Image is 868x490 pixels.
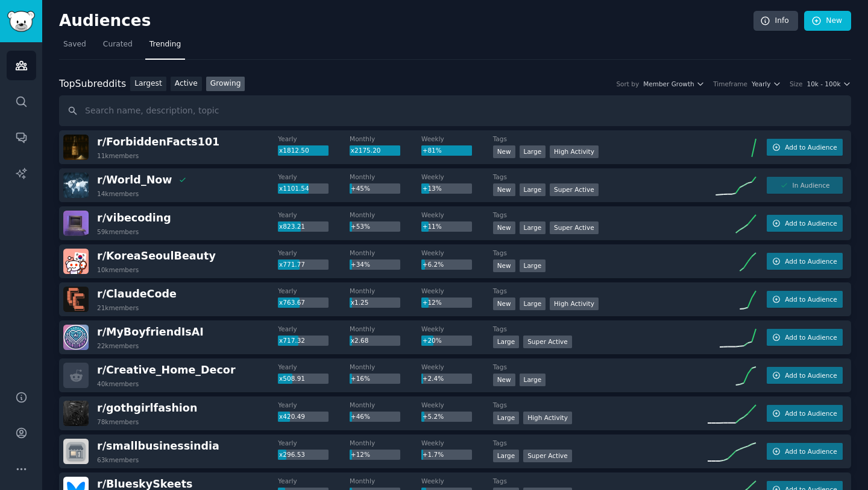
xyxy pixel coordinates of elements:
[767,443,843,460] button: Add to Audience
[423,375,444,382] span: +2.4%
[785,219,837,227] span: Add to Audience
[520,183,546,196] div: Large
[278,477,350,485] dt: Yearly
[350,173,421,181] dt: Monthly
[767,367,843,384] button: Add to Audience
[350,363,421,371] dt: Monthly
[97,288,177,300] span: r/ ClaudeCode
[279,413,305,420] span: x420.49
[785,257,837,266] span: Add to Audience
[493,145,515,158] div: New
[785,371,837,380] span: Add to Audience
[279,261,305,268] span: x771.77
[807,80,840,88] span: 10k - 100k
[785,143,837,151] span: Add to Audience
[350,249,421,257] dt: Monthly
[59,11,753,31] h2: Audiences
[807,80,851,88] button: 10k - 100k
[278,325,350,333] dt: Yearly
[97,304,139,312] div: 21k members
[493,183,515,196] div: New
[423,337,442,344] span: +20%
[493,374,515,386] div: New
[97,266,139,274] div: 10k members
[59,77,126,92] div: Top Subreddits
[550,297,599,310] div: High Activity
[97,456,139,464] div: 63k members
[523,336,572,348] div: Super Active
[99,35,137,60] a: Curated
[520,374,546,386] div: Large
[421,363,493,371] dt: Weekly
[767,253,843,270] button: Add to Audience
[421,249,493,257] dt: Weekly
[493,297,515,310] div: New
[103,39,133,50] span: Curated
[804,11,851,31] a: New
[351,261,370,268] span: +34%
[278,135,350,143] dt: Yearly
[493,249,708,257] dt: Tags
[59,35,90,60] a: Saved
[97,227,139,236] div: 59k members
[63,439,89,464] img: smallbusinessindia
[616,80,639,88] div: Sort by
[752,80,770,88] span: Yearly
[493,211,708,219] dt: Tags
[493,287,708,295] dt: Tags
[350,325,421,333] dt: Monthly
[493,135,708,143] dt: Tags
[520,145,546,158] div: Large
[279,147,309,154] span: x1812.50
[421,325,493,333] dt: Weekly
[63,39,86,50] span: Saved
[713,80,747,88] div: Timeframe
[278,287,350,295] dt: Yearly
[423,185,442,192] span: +13%
[97,380,139,388] div: 40k members
[423,261,444,268] span: +6.2%
[350,211,421,219] dt: Monthly
[493,325,708,333] dt: Tags
[767,291,843,308] button: Add to Audience
[97,326,204,338] span: r/ MyBoyfriendIsAI
[97,418,139,426] div: 78k members
[351,223,370,230] span: +53%
[63,173,89,198] img: World_Now
[767,405,843,422] button: Add to Audience
[97,440,219,452] span: r/ smallbusinessindia
[421,135,493,143] dt: Weekly
[351,451,370,458] span: +12%
[59,95,851,126] input: Search name, description, topic
[785,447,837,456] span: Add to Audience
[97,364,236,376] span: r/ Creative_Home_Decor
[493,363,708,371] dt: Tags
[493,439,708,447] dt: Tags
[279,185,309,192] span: x1101.54
[149,39,181,50] span: Trending
[423,413,444,420] span: +5.2%
[279,223,305,230] span: x823.21
[493,477,708,485] dt: Tags
[421,477,493,485] dt: Weekly
[785,295,837,304] span: Add to Audience
[493,259,515,272] div: New
[523,450,572,462] div: Super Active
[421,287,493,295] dt: Weekly
[351,337,369,344] span: x2.68
[493,412,520,424] div: Large
[97,151,139,160] div: 11k members
[643,80,694,88] span: Member Growth
[423,147,442,154] span: +81%
[351,375,370,382] span: +16%
[752,80,781,88] button: Yearly
[351,413,370,420] span: +46%
[351,299,369,306] span: x1.25
[550,145,599,158] div: High Activity
[493,336,520,348] div: Large
[421,173,493,181] dt: Weekly
[97,342,139,350] div: 22k members
[350,439,421,447] dt: Monthly
[206,77,245,92] a: Growing
[279,337,305,344] span: x717.32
